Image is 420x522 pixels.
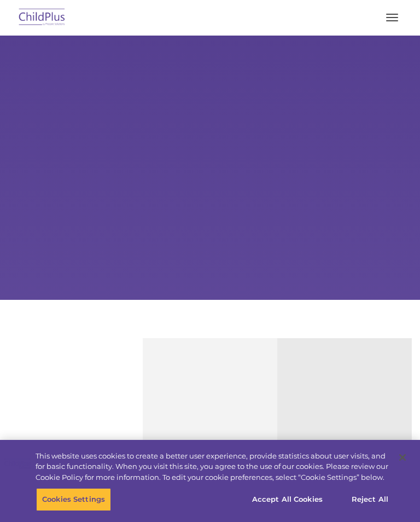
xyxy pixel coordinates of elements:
[390,445,415,469] button: Close
[16,5,68,31] img: ChildPlus by Procare Solutions
[336,488,404,511] button: Reject All
[36,451,390,483] div: This website uses cookies to create a better user experience, provide statistics about user visit...
[246,488,329,511] button: Accept All Cookies
[36,488,111,511] button: Cookies Settings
